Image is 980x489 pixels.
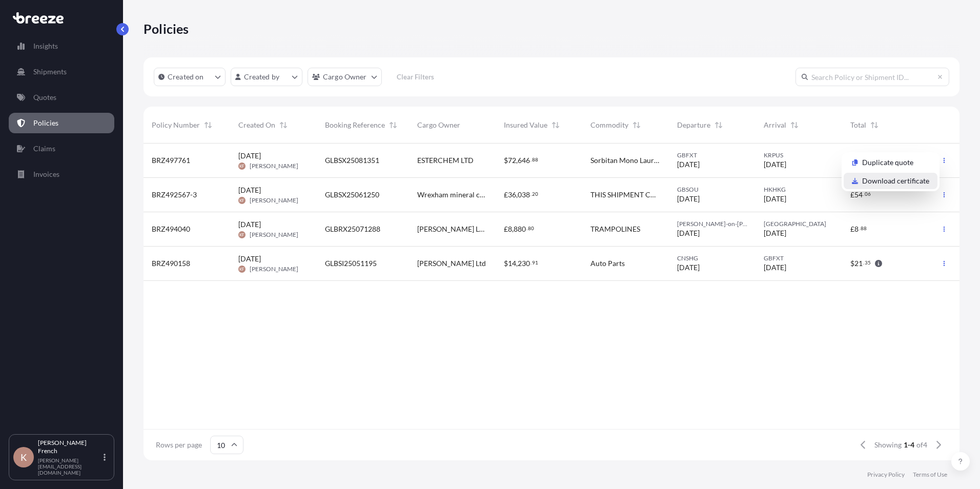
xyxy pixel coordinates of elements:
[842,152,940,191] div: Actions
[844,154,937,171] a: Duplicate quote
[144,21,189,37] p: Policies
[862,176,929,186] p: Download certificate
[862,157,913,168] p: Duplicate quote
[844,173,937,189] a: Download certificate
